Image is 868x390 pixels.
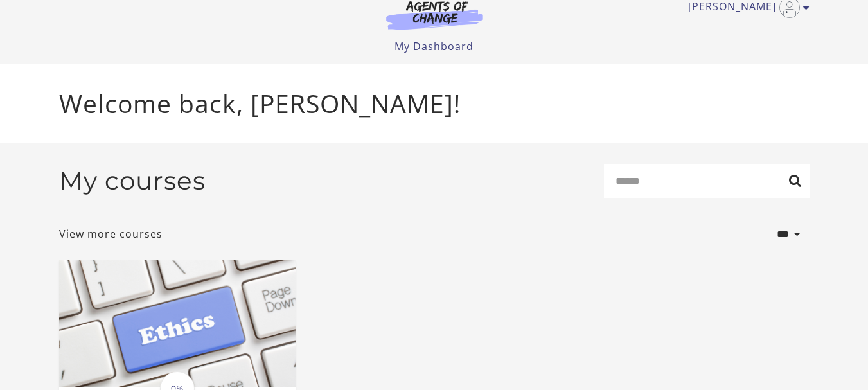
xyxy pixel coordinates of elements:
[394,39,474,53] a: My Dashboard
[59,166,206,196] h2: My courses
[59,226,163,242] a: View more courses
[59,85,810,123] p: Welcome back, [PERSON_NAME]!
